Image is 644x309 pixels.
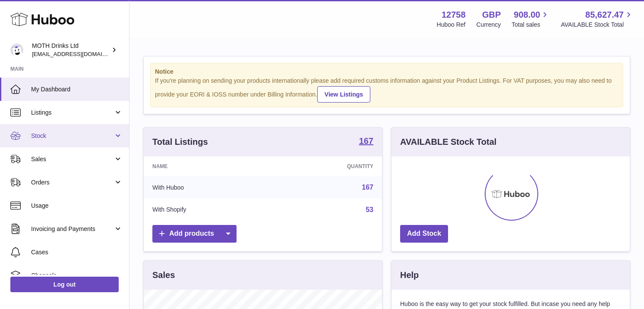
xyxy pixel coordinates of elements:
a: 85,627.47 AVAILABLE Stock Total [561,9,634,29]
strong: Notice [155,68,619,76]
div: MOTH Drinks Ltd [32,42,110,58]
img: orders@mothdrinks.com [10,44,23,56]
h3: Help [400,269,419,281]
a: Add products [152,225,237,243]
h3: Total Listings [152,136,208,148]
strong: 167 [359,137,373,145]
span: Listings [31,109,114,117]
div: Currency [477,21,501,29]
th: Name [144,156,272,176]
a: View Listings [317,86,370,103]
div: Huboo Ref [437,21,466,29]
a: Add Stock [400,225,448,243]
span: Usage [31,202,123,210]
div: If you're planning on sending your products internationally please add required customs informati... [155,77,619,103]
td: With Huboo [144,176,272,199]
span: Total sales [511,21,550,29]
strong: GBP [482,9,501,21]
span: Cases [31,248,123,256]
a: 53 [366,206,373,213]
span: Channels [31,272,123,280]
a: 167 [362,184,373,191]
span: Stock [31,132,114,140]
a: Log out [10,277,119,292]
span: Sales [31,155,114,163]
h3: AVAILABLE Stock Total [400,136,496,148]
span: 85,627.47 [585,9,624,21]
h3: Sales [152,269,175,281]
span: Orders [31,178,114,187]
strong: 12758 [442,9,466,21]
span: AVAILABLE Stock Total [561,21,634,29]
span: [EMAIL_ADDRESS][DOMAIN_NAME] [32,50,127,57]
a: 908.00 Total sales [511,9,550,29]
span: My Dashboard [31,85,123,94]
th: Quantity [272,156,382,176]
span: Invoicing and Payments [31,225,114,233]
a: 167 [359,137,373,147]
td: With Shopify [144,199,272,221]
span: 908.00 [514,9,540,21]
